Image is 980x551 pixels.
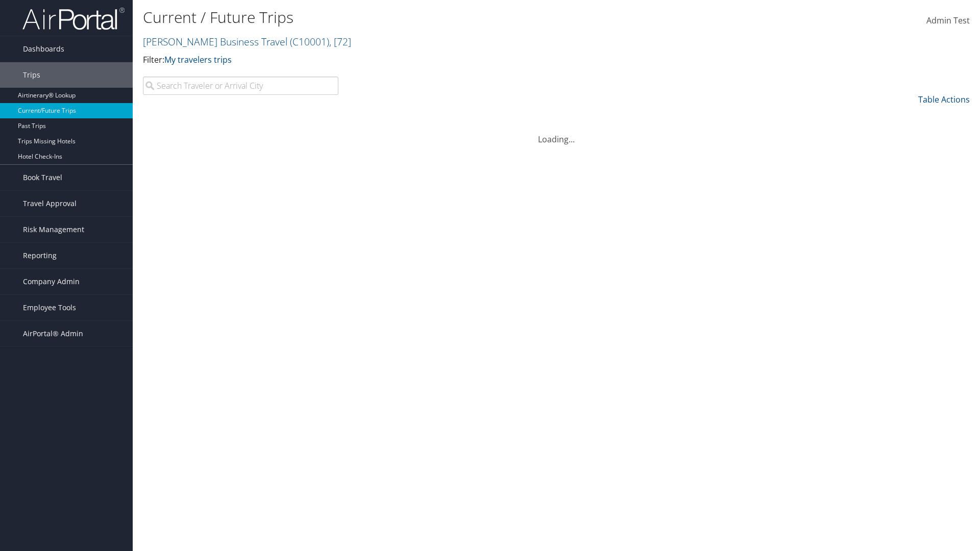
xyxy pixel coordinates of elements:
[290,35,329,48] span: ( C10001 )
[164,54,232,65] a: My travelers trips
[143,35,351,48] a: [PERSON_NAME] Business Travel
[22,7,125,31] img: airportal-logo.png
[926,15,970,26] span: Admin Test
[23,217,84,242] span: Risk Management
[23,269,80,294] span: Company Admin
[143,121,970,145] div: Loading...
[23,321,83,346] span: AirPortal® Admin
[329,35,351,48] span: , [ 72 ]
[23,295,76,320] span: Employee Tools
[23,36,64,62] span: Dashboards
[23,191,77,216] span: Travel Approval
[143,7,694,28] h1: Current / Future Trips
[143,77,338,95] input: Search Traveler or Arrival City
[918,94,970,105] a: Table Actions
[143,54,694,67] p: Filter:
[23,243,57,268] span: Reporting
[23,62,40,88] span: Trips
[23,165,62,190] span: Book Travel
[926,5,970,37] a: Admin Test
